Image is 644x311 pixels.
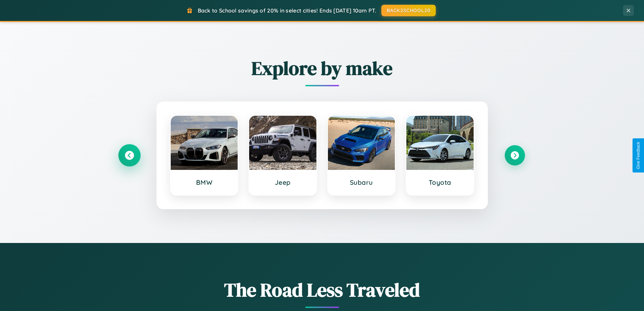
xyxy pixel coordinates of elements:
[413,178,467,186] h3: Toyota
[636,142,641,169] div: Give Feedback
[381,5,436,16] button: BACK2SCHOOL20
[335,178,388,186] h3: Subaru
[119,277,525,303] h1: The Road Less Traveled
[198,7,376,14] span: Back to School savings of 20% in select cities! Ends [DATE] 10am PT.
[177,178,231,186] h3: BMW
[256,178,310,186] h3: Jeep
[119,55,525,81] h2: Explore by make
